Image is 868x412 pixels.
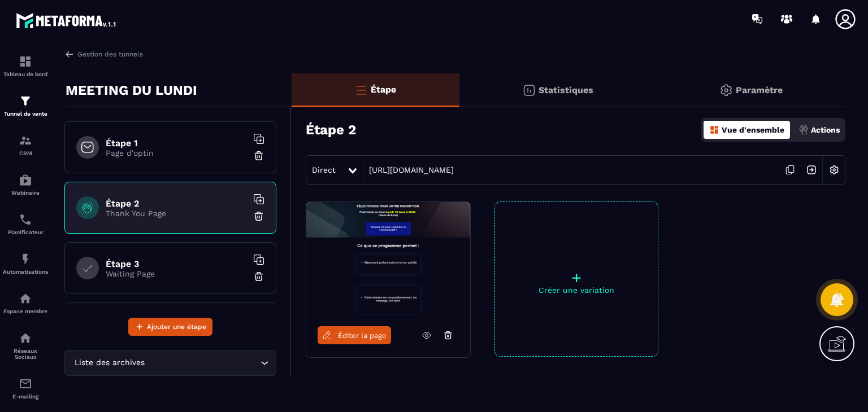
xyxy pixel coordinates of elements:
[19,213,32,226] img: scheduler
[3,369,48,408] a: emailemailE-mailing
[3,323,48,369] a: social-networksocial-networkRéseaux Sociaux
[811,125,840,134] p: Actions
[3,393,48,400] p: E-mailing
[147,321,206,332] span: Ajouter une étape
[363,165,454,174] a: [URL][DOMAIN_NAME]
[823,159,845,181] img: setting-w.858f3a88.svg
[106,138,247,148] h6: Étape 1
[3,283,48,323] a: automationsautomationsEspace membre
[16,10,118,30] img: logo
[306,202,470,315] img: image
[722,125,784,134] p: Vue d'ensemble
[106,209,247,218] p: Thank You Page
[19,292,32,305] img: automations
[147,357,258,369] input: Search for option
[106,148,247,157] p: Page d'optin
[19,55,32,68] img: formation
[19,252,32,266] img: automations
[106,258,247,269] h6: Étape 3
[3,229,48,235] p: Planificateur
[64,49,75,59] img: arrow
[253,150,264,161] img: trash
[3,204,48,244] a: schedulerschedulerPlanificateur
[64,350,276,376] div: Search for option
[3,71,48,77] p: Tableau de bord
[19,331,32,345] img: social-network
[306,122,356,138] h3: Étape 2
[736,85,783,95] p: Paramètre
[371,84,396,95] p: Étape
[3,190,48,196] p: Webinaire
[106,269,247,278] p: Waiting Page
[19,377,32,391] img: email
[3,308,48,314] p: Espace membre
[801,159,822,181] img: arrow-next.bcc2205e.svg
[495,270,658,286] p: +
[522,84,536,97] img: stats.20deebd0.svg
[539,85,593,95] p: Statistiques
[495,286,658,295] p: Créer une variation
[3,244,48,283] a: automationsautomationsAutomatisations
[106,198,247,209] h6: Étape 2
[3,125,48,165] a: formationformationCRM
[338,331,387,340] span: Éditer la page
[128,318,212,336] button: Ajouter une étape
[253,211,264,222] img: trash
[3,348,48,360] p: Réseaux Sociaux
[318,326,391,344] a: Éditer la page
[709,125,719,135] img: dashboard-orange.40269519.svg
[253,271,264,282] img: trash
[72,357,147,369] span: Liste des archives
[3,46,48,86] a: formationformationTableau de bord
[19,173,32,187] img: automations
[719,84,733,97] img: setting-gr.5f69749f.svg
[64,49,143,59] a: Gestion des tunnels
[19,134,32,147] img: formation
[3,111,48,117] p: Tunnel de vente
[798,125,809,135] img: actions.d6e523a2.png
[19,94,32,108] img: formation
[66,79,197,102] p: MEETING DU LUNDI
[3,165,48,204] a: automationsautomationsWebinaire
[3,86,48,125] a: formationformationTunnel de vente
[3,269,48,275] p: Automatisations
[354,83,368,97] img: bars-o.4a397970.svg
[312,165,336,174] span: Direct
[3,150,48,156] p: CRM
